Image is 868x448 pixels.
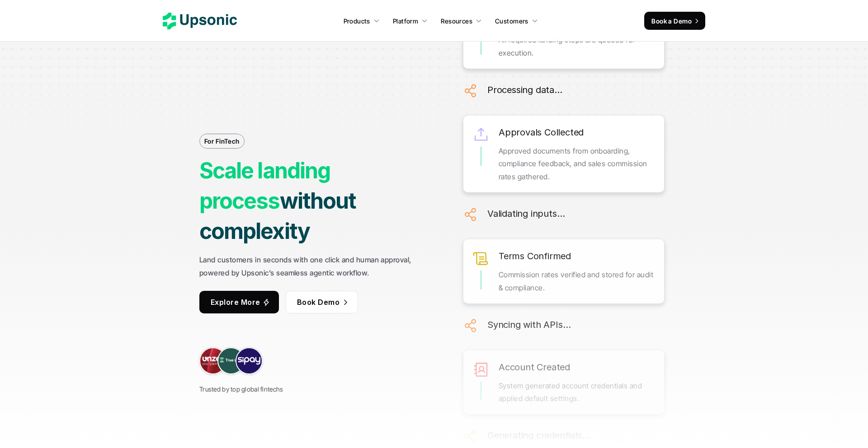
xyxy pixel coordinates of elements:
h6: Generating credentials… [487,428,590,443]
span: Book a Demo [651,17,692,25]
p: Resources [441,16,472,26]
p: Customers [495,16,528,26]
h6: Syncing with APIs… [487,317,571,332]
a: Products [338,13,385,29]
p: All required landing steps are queued for execution. [499,33,655,60]
a: Book Demo [286,291,358,313]
strong: Scale landing process [199,157,334,214]
span: Explore More [211,297,260,306]
a: Explore More [199,291,279,313]
p: For FinTech [204,136,240,146]
p: Trusted by top global fintechs [199,383,283,395]
p: Platform [393,16,418,26]
p: Approved documents from onboarding, compliance feedback, and sales commission rates gathered. [499,145,655,183]
p: Products [344,16,370,26]
strong: without complexity [199,188,360,245]
h6: Account Created [499,359,570,375]
h6: Terms Confirmed [499,248,571,264]
h6: Processing data… [487,82,562,98]
span: Book Demo [297,297,340,306]
h6: Validating inputs… [487,206,565,221]
h6: Approvals Collected [499,125,584,140]
p: System generated account credentials and applied default settings. [499,379,655,406]
strong: Land customers in seconds with one click and human approval, powered by Upsonic’s seamless agenti... [199,255,413,277]
p: Commission rates verified and stored for audit & compliance. [499,268,655,294]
